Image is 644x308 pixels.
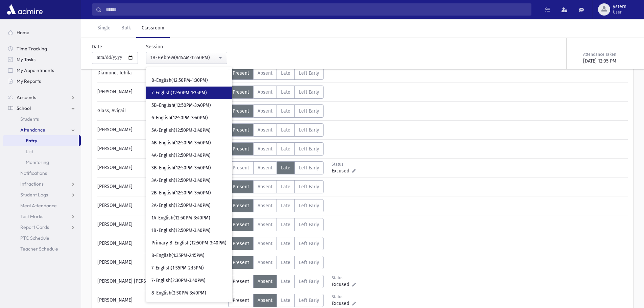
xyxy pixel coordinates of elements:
[228,199,324,212] div: AttTypes
[3,189,81,200] a: Student Logs
[17,67,54,73] span: My Appointments
[233,146,249,152] span: Present
[613,9,626,15] span: User
[233,108,249,114] span: Present
[151,65,226,71] span: Primary A-English(12:40PM-3:40PM)
[94,237,228,250] div: [PERSON_NAME]
[3,168,81,179] a: Notifications
[94,275,228,288] div: [PERSON_NAME] [PERSON_NAME]
[281,241,290,246] span: Late
[299,260,319,265] span: Left Early
[228,294,324,307] div: AttTypes
[281,222,290,228] span: Late
[94,161,228,174] div: [PERSON_NAME]
[258,222,272,228] span: Absent
[3,222,81,233] a: Report Cards
[281,108,290,114] span: Late
[26,138,37,144] span: Entry
[17,94,36,100] span: Accounts
[3,200,81,211] a: Meal Attendance
[299,165,319,171] span: Left Early
[233,241,249,246] span: Present
[3,243,81,254] a: Teacher Schedule
[233,298,249,303] span: Present
[151,140,211,146] span: 4B-English(12:50PM-3:40PM)
[3,146,81,157] a: List
[233,127,249,133] span: Present
[3,124,81,135] a: Attendance
[332,161,362,167] div: Status
[20,224,49,230] span: Report Cards
[332,167,352,174] span: Excused
[299,89,319,95] span: Left Early
[17,46,47,52] span: Time Tracking
[92,19,116,38] a: Single
[20,246,58,252] span: Teacher Schedule
[299,184,319,190] span: Left Early
[228,123,324,137] div: AttTypes
[94,86,228,99] div: [PERSON_NAME]
[26,148,33,155] span: List
[281,127,290,133] span: Late
[233,165,249,171] span: Present
[151,77,208,84] span: 8-English(12:50PM-1:30PM)
[233,279,249,284] span: Present
[20,116,39,122] span: Students
[20,203,57,209] span: Meal Attendance
[151,177,211,184] span: 3A-English(12:50PM-3:40PM)
[151,115,208,121] span: 6-English(12:50PM-3:40PM)
[102,3,531,16] input: Search
[299,127,319,133] span: Left Early
[151,290,206,297] span: 8-English(2:30PM-3:40PM)
[17,56,35,63] span: My Tasks
[3,27,81,38] a: Home
[94,180,228,193] div: [PERSON_NAME]
[151,215,210,221] span: 1A-English(12:50PM-3:40PM)
[281,298,290,303] span: Late
[258,127,272,133] span: Absent
[228,104,324,118] div: AttTypes
[299,298,319,303] span: Left Early
[3,92,81,103] a: Accounts
[299,108,319,114] span: Left Early
[5,3,44,16] img: AdmirePro
[258,279,272,284] span: Absent
[151,102,211,109] span: 5B-English(12:50PM-3:40PM)
[3,76,81,87] a: My Reports
[233,184,249,190] span: Present
[3,179,81,189] a: Infractions
[228,256,324,269] div: AttTypes
[20,127,45,133] span: Attendance
[228,161,324,174] div: AttTypes
[151,190,211,196] span: 2B-English(12:50PM-3:40PM)
[3,135,79,146] a: Entry
[332,275,362,281] div: Status
[20,170,47,176] span: Notifications
[228,237,324,250] div: AttTypes
[151,152,211,159] span: 4A-English(12:50PM-3:40PM)
[228,86,324,99] div: AttTypes
[3,65,81,76] a: My Appointments
[17,78,41,84] span: My Reports
[94,218,228,231] div: [PERSON_NAME]
[281,279,290,284] span: Late
[20,181,44,187] span: Infractions
[151,227,211,234] span: 1B-English(12:50PM-3:40PM)
[233,203,249,209] span: Present
[3,43,81,54] a: Time Tracking
[151,202,211,209] span: 2A-English(12:50PM-3:40PM)
[258,203,272,209] span: Absent
[281,70,290,76] span: Late
[228,180,324,193] div: AttTypes
[3,114,81,124] a: Students
[299,203,319,209] span: Left Early
[258,89,272,95] span: Absent
[228,142,324,156] div: AttTypes
[281,260,290,265] span: Late
[281,165,290,171] span: Late
[151,165,211,171] span: 3B-English(12:50PM-3:40PM)
[3,233,81,243] a: PTC Schedule
[20,192,48,198] span: Student Logs
[146,43,163,50] label: Session
[228,67,324,80] div: AttTypes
